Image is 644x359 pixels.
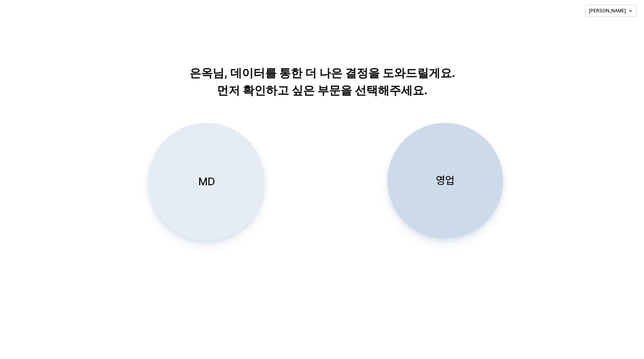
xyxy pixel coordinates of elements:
[585,5,636,17] button: [PERSON_NAME]
[198,174,215,189] p: MD
[436,173,454,188] p: 영업
[126,64,519,99] p: 은옥님, 데이터를 통한 더 나은 결정을 도와드릴게요. 먼저 확인하고 싶은 부문을 선택해주세요.
[387,123,503,238] button: 영업
[149,123,264,241] button: MD
[589,8,626,14] p: [PERSON_NAME]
